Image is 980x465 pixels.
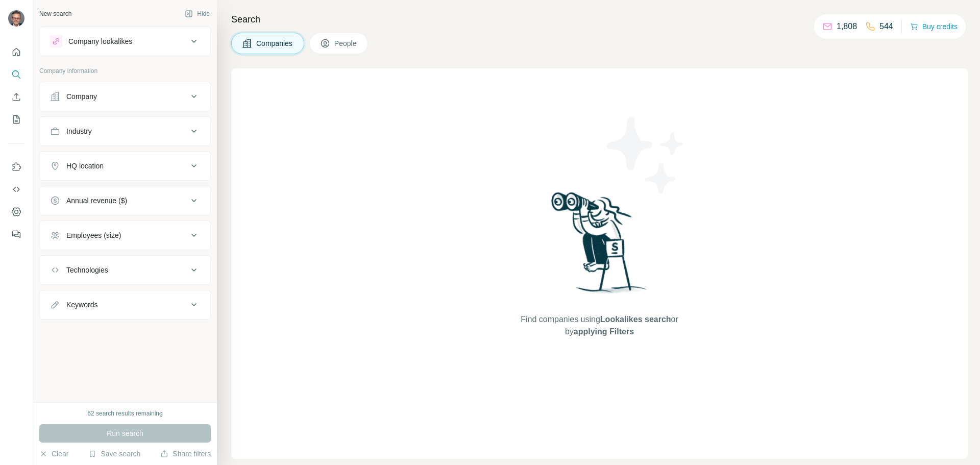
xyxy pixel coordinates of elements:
[8,158,24,176] button: Use Surfe on LinkedIn
[66,91,97,102] div: Company
[40,292,210,317] button: Keywords
[40,154,210,178] button: HQ location
[910,19,958,34] button: Buy credits
[178,6,217,21] button: Hide
[8,180,24,199] button: Use Surfe API
[8,65,24,84] button: Search
[66,265,108,275] div: Technologies
[879,20,893,33] p: 544
[574,327,634,336] span: applying Filters
[66,126,92,136] div: Industry
[66,300,97,310] div: Keywords
[8,88,24,106] button: Enrich CSV
[334,38,358,48] span: People
[8,203,24,221] button: Dashboard
[600,315,671,324] span: Lookalikes search
[40,188,210,213] button: Annual revenue ($)
[39,9,71,18] div: New search
[40,29,210,54] button: Company lookalikes
[8,10,24,27] img: Avatar
[160,449,211,459] button: Share filters
[256,38,293,48] span: Companies
[231,12,968,27] h4: Search
[68,36,132,46] div: Company lookalikes
[39,449,68,459] button: Clear
[600,109,692,201] img: Surfe Illustration - Stars
[8,110,24,129] button: My lists
[40,119,210,143] button: Industry
[40,258,210,282] button: Technologies
[88,449,140,459] button: Save search
[8,225,24,243] button: Feedback
[87,409,162,418] div: 62 search results remaining
[837,20,857,33] p: 1,808
[66,195,127,206] div: Annual revenue ($)
[39,66,211,76] p: Company information
[40,223,210,248] button: Employees (size)
[518,313,681,338] span: Find companies using or by
[66,161,104,171] div: HQ location
[547,189,653,303] img: Surfe Illustration - Woman searching with binoculars
[66,230,121,240] div: Employees (size)
[40,84,210,109] button: Company
[8,43,24,61] button: Quick start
